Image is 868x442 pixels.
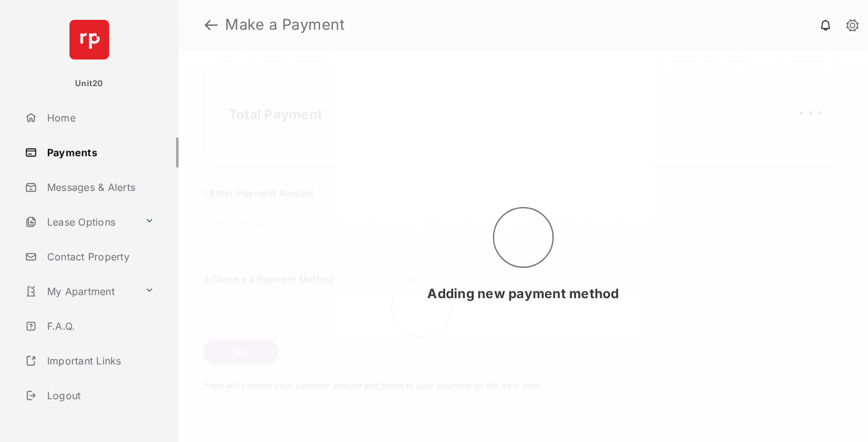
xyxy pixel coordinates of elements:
p: Unit20 [75,77,104,90]
strong: Make a Payment [225,17,345,32]
a: Payments [20,138,179,167]
a: F.A.Q. [20,311,179,341]
a: My Apartment [20,276,139,306]
a: Messages & Alerts [20,172,179,202]
img: svg+xml;base64,PHN2ZyB4bWxucz0iaHR0cDovL3d3dy53My5vcmcvMjAwMC9zdmciIHdpZHRoPSI2NCIgaGVpZ2h0PSI2NC... [69,20,109,60]
a: Contact Property [20,242,179,272]
a: Logout [20,381,179,410]
span: Adding new payment method [427,286,619,301]
a: Important Links [20,346,159,376]
a: Home [20,103,179,133]
a: Lease Options [20,207,139,237]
